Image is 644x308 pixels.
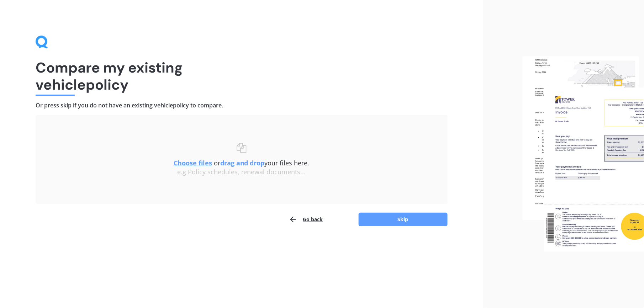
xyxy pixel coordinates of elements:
[289,212,323,227] button: Go back
[36,102,448,109] h4: Or press skip if you do not have an existing vehicle policy to compare.
[50,168,433,176] div: e.g Policy schedules, renewal documents...
[220,159,265,167] b: drag and drop
[523,56,644,252] img: files.webp
[36,59,448,93] h1: Compare my existing vehicle policy
[359,213,448,226] button: Skip
[174,159,212,167] u: Choose files
[174,159,310,167] span: or your files here.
